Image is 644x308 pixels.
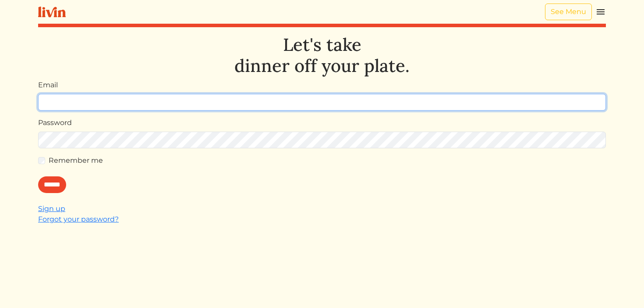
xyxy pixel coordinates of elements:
[49,155,103,166] label: Remember me
[545,4,592,20] a: See Menu
[595,7,606,17] img: menu_hamburger-cb6d353cf0ecd9f46ceae1c99ecbeb4a00e71ca567a856bd81f57e9d8c17bb26.svg
[38,118,72,128] label: Password
[38,7,66,18] img: livin-logo-a0d97d1a881af30f6274990eb6222085a2533c92bbd1e4f22c21b4f0d0e3210c.svg
[38,34,606,76] h1: Let's take dinner off your plate.
[38,215,119,223] a: Forgot your password?
[38,204,65,213] a: Sign up
[38,80,58,90] label: Email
